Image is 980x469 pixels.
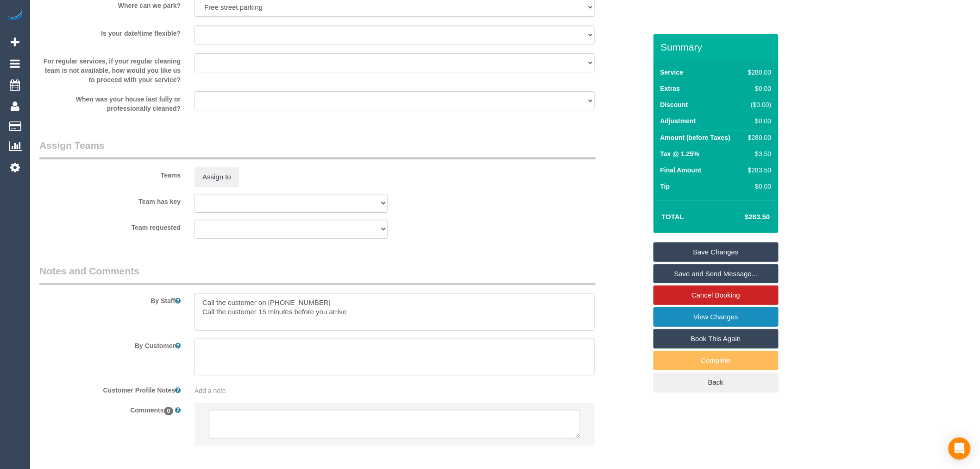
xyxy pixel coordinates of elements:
a: Back [653,373,779,392]
label: Tip [660,182,670,191]
div: Open Intercom Messenger [949,437,971,460]
div: $280.00 [744,133,771,142]
h4: $283.50 [717,213,770,221]
span: Add a note [195,387,226,394]
label: By Customer [32,338,188,350]
img: Automaid Logo [6,9,24,22]
div: ($0.00) [744,100,771,109]
div: $0.00 [744,116,771,126]
label: For regular services, if your regular cleaning team is not available, how would you like us to pr... [32,53,188,84]
div: $283.50 [744,165,771,175]
a: Book This Again [653,329,779,349]
label: Is your date/time flexible? [32,25,188,38]
label: Customer Profile Notes [32,382,188,395]
legend: Notes and Comments [39,264,596,285]
button: Assign to [195,167,239,187]
label: Comments [32,402,188,415]
label: Adjustment [660,116,696,126]
label: Team has key [32,194,188,206]
label: When was your house last fully or professionally cleaned? [32,91,188,113]
a: Save and Send Message... [653,264,779,284]
label: Teams [32,167,188,180]
div: $0.00 [744,84,771,93]
label: By Staff [32,293,188,305]
h3: Summary [661,42,774,52]
div: $280.00 [744,68,771,77]
label: Amount (before Taxes) [660,133,730,142]
strong: Total [662,213,685,221]
a: View Changes [653,307,779,327]
div: $3.50 [744,149,771,158]
label: Final Amount [660,165,702,175]
div: $0.00 [744,182,771,191]
a: Save Changes [653,242,779,262]
label: Tax @ 1.25% [660,149,699,158]
a: Cancel Booking [653,285,779,305]
label: Extras [660,84,680,93]
label: Team requested [32,220,188,232]
span: 0 [164,407,174,415]
label: Discount [660,100,688,109]
legend: Assign Teams [39,139,596,159]
label: Service [660,68,684,77]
